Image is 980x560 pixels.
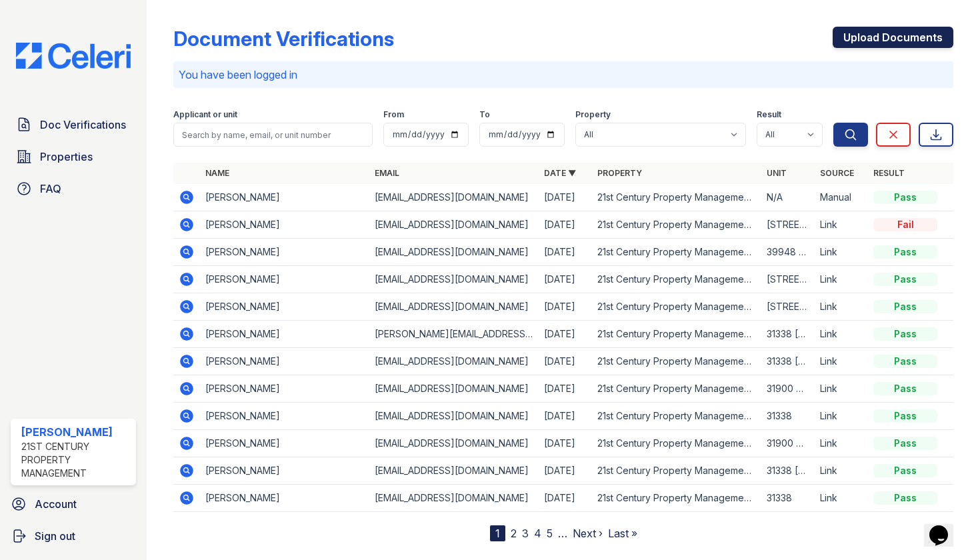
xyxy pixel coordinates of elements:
td: [DATE] [539,239,592,266]
td: Link [815,485,868,512]
td: [PERSON_NAME][EMAIL_ADDRESS][PERSON_NAME][DOMAIN_NAME] [369,321,539,348]
a: Next › [573,527,603,540]
div: Fail [873,218,937,231]
td: 31900 Corte Priego [761,375,815,403]
td: [STREET_ADDRESS][PERSON_NAME] [761,266,815,293]
td: [DATE] [539,266,592,293]
td: [DATE] [539,293,592,321]
td: Link [815,321,868,348]
td: [DATE] [539,403,592,430]
iframe: chat widget [924,507,967,547]
td: Link [815,239,868,266]
td: [EMAIL_ADDRESS][DOMAIN_NAME] [369,403,539,430]
td: 31338 [PERSON_NAME] Dr [761,321,815,348]
td: [PERSON_NAME] [200,457,369,485]
a: Unit [767,168,787,178]
label: To [479,109,490,120]
td: 21st Century Property Management - JCAS [592,348,761,375]
td: 31338 [PERSON_NAME] Dr [761,348,815,375]
a: Properties [11,143,136,170]
td: [DATE] [539,430,592,457]
a: 3 [522,527,529,540]
td: 21st Century Property Management - JCAS [592,485,761,512]
td: Link [815,348,868,375]
td: [PERSON_NAME] [200,403,369,430]
div: Document Verifications [173,27,394,51]
p: You have been logged in [179,67,948,83]
td: [EMAIL_ADDRESS][DOMAIN_NAME] [369,184,539,211]
td: [PERSON_NAME] [200,485,369,512]
div: Pass [873,355,937,368]
td: [DATE] [539,485,592,512]
td: [EMAIL_ADDRESS][DOMAIN_NAME] [369,211,539,239]
td: [PERSON_NAME] [200,321,369,348]
div: Pass [873,409,937,423]
a: Property [597,168,642,178]
td: [EMAIL_ADDRESS][DOMAIN_NAME] [369,266,539,293]
div: 1 [490,525,505,541]
td: [PERSON_NAME] [200,293,369,321]
td: [DATE] [539,457,592,485]
td: 21st Century Property Management - JCAS [592,321,761,348]
div: 21st Century Property Management [21,440,131,480]
label: Property [575,109,611,120]
td: [DATE] [539,184,592,211]
label: From [383,109,404,120]
a: 5 [547,527,553,540]
td: 21st Century Property Management - JCAS [592,266,761,293]
td: [PERSON_NAME] [200,266,369,293]
span: FAQ [40,181,61,197]
td: 21st Century Property Management - JCAS [592,457,761,485]
td: [EMAIL_ADDRESS][DOMAIN_NAME] [369,457,539,485]
img: CE_Logo_Blue-a8612792a0a2168367f1c8372b55b34899dd931a85d93a1a3d3e32e68fde9ad4.png [5,43,141,69]
div: Pass [873,300,937,313]
td: Link [815,375,868,403]
td: [EMAIL_ADDRESS][DOMAIN_NAME] [369,293,539,321]
td: 21st Century Property Management - JCAS [592,375,761,403]
span: Sign out [35,528,75,544]
td: [EMAIL_ADDRESS][DOMAIN_NAME] [369,485,539,512]
td: [EMAIL_ADDRESS][DOMAIN_NAME] [369,348,539,375]
td: 21st Century Property Management - JCAS [592,403,761,430]
a: Result [873,168,905,178]
td: 21st Century Property Management - JCAS [592,293,761,321]
a: FAQ [11,175,136,202]
a: Account [5,491,141,517]
label: Applicant or unit [173,109,237,120]
label: Result [757,109,781,120]
a: Source [820,168,854,178]
td: Link [815,266,868,293]
td: [PERSON_NAME] [200,430,369,457]
td: 31338 [PERSON_NAME] [761,457,815,485]
td: 31900 Corte Priego [761,430,815,457]
td: [PERSON_NAME] [200,375,369,403]
td: [DATE] [539,375,592,403]
a: Last » [608,527,637,540]
td: [PERSON_NAME] [200,184,369,211]
td: Manual [815,184,868,211]
a: Sign out [5,523,141,549]
td: Link [815,293,868,321]
span: … [558,525,567,541]
div: Pass [873,437,937,450]
td: [EMAIL_ADDRESS][DOMAIN_NAME] [369,239,539,266]
td: [PERSON_NAME] [200,348,369,375]
div: Pass [873,491,937,505]
div: Pass [873,273,937,286]
div: Pass [873,245,937,259]
td: Link [815,403,868,430]
td: Link [815,211,868,239]
a: Email [375,168,399,178]
td: [PERSON_NAME] [200,211,369,239]
div: Pass [873,191,937,204]
td: 31338 [761,485,815,512]
td: [PERSON_NAME] [200,239,369,266]
td: Link [815,430,868,457]
td: [DATE] [539,348,592,375]
a: Doc Verifications [11,111,136,138]
td: 21st Century Property Management - JCAS [592,239,761,266]
span: Account [35,496,77,512]
td: N/A [761,184,815,211]
td: 21st Century Property Management - JCAS [592,430,761,457]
